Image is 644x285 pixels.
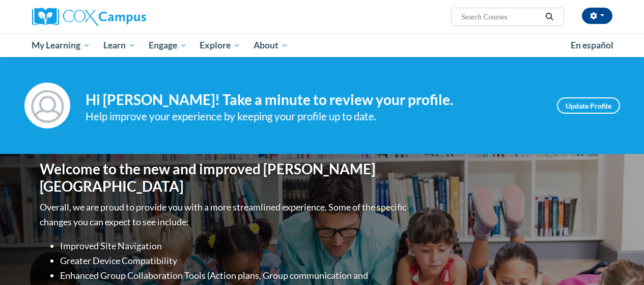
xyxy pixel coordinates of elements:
[40,161,409,195] h1: Welcome to the new and improved [PERSON_NAME][GEOGRAPHIC_DATA]
[142,34,193,57] a: Engage
[557,97,620,114] a: Update Profile
[193,34,247,57] a: Explore
[24,83,70,128] img: Profile Image
[32,8,215,26] a: Cox Campus
[460,11,542,23] input: Search Courses
[542,11,557,23] button: Search
[97,34,142,57] a: Learn
[86,108,542,125] div: Help improve your experience by keeping your profile up to date.
[571,40,613,50] span: En español
[149,39,187,51] span: Engage
[582,8,612,24] button: Account Settings
[254,39,288,51] span: About
[564,35,620,56] a: En español
[200,39,240,51] span: Explore
[60,253,409,268] li: Greater Device Compatibility
[60,239,409,253] li: Improved Site Navigation
[86,91,542,109] h4: Hi [PERSON_NAME]! Take a minute to review your profile.
[25,34,97,57] a: My Learning
[24,34,620,57] div: Main menu
[40,200,409,229] p: Overall, we are proud to provide you with a more streamlined experience. Some of the specific cha...
[247,34,295,57] a: About
[32,39,90,51] span: My Learning
[103,39,135,51] span: Learn
[32,8,146,26] img: Cox Campus
[603,244,636,277] iframe: Button to launch messaging window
